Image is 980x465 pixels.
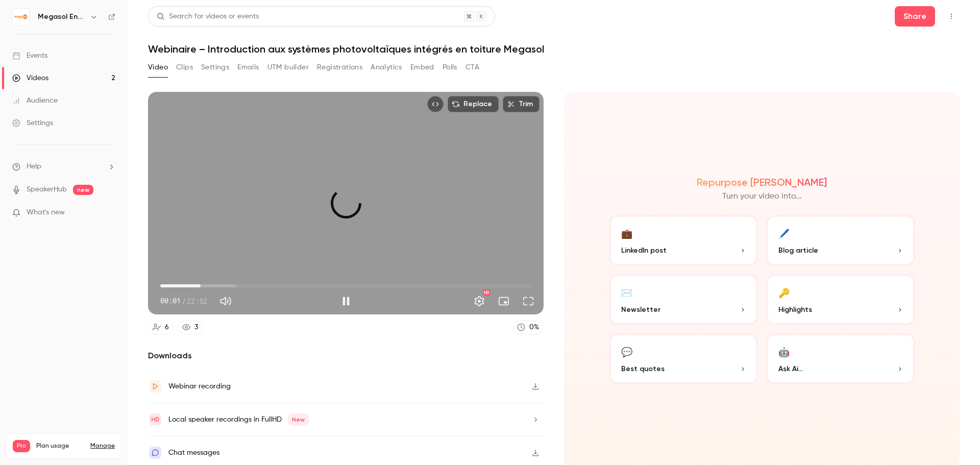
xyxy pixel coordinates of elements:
button: 💬Best quotes [609,333,758,384]
a: Manage [90,442,115,450]
div: 3 [194,322,198,333]
button: CTA [465,59,479,76]
div: Settings [12,118,53,128]
button: Clips [176,59,193,76]
li: help-dropdown-opener [12,161,115,172]
button: Settings [201,59,229,76]
button: ✉️Newsletter [609,274,758,325]
div: Events [12,51,47,61]
span: new [73,185,93,195]
div: HD [483,289,490,296]
button: Embed [410,59,434,76]
h2: Downloads [148,350,544,362]
div: 🔑 [778,284,790,300]
button: Trim [503,96,540,112]
button: 🤖Ask Ai... [766,333,915,384]
h1: Webinaire – Introduction aux systèmes photovoltaïques intégrés en toiture Megasol [148,43,960,55]
button: Analytics [371,59,402,76]
button: 💼LinkedIn post [609,215,758,266]
button: Polls [443,59,457,76]
span: New [288,413,309,426]
button: Pause [336,291,356,311]
button: Top Bar Actions [943,8,960,25]
div: Local speaker recordings in FullHD [168,413,309,426]
div: 💼 [621,225,632,241]
button: Registrations [317,59,362,76]
span: Pro [13,440,30,452]
div: 6 [165,322,169,333]
div: 🤖 [778,344,790,359]
div: Chat messages [168,447,219,459]
a: 3 [178,321,203,334]
span: Plan usage [36,442,84,450]
h6: Megasol Energie AG [38,12,86,22]
button: Video [148,59,168,76]
div: Videos [12,73,48,83]
div: Audience [12,95,58,106]
span: 00:01 [160,296,181,306]
button: Replace [448,96,499,112]
span: / [182,296,186,306]
button: Share [895,6,935,27]
div: 0 % [529,322,539,333]
span: Best quotes [621,363,665,374]
span: Newsletter [621,304,660,315]
div: Search for videos or events [157,11,259,22]
p: Turn your video into... [722,190,802,203]
img: Megasol Energie AG [13,9,29,25]
a: SpeakerHub [27,184,67,195]
button: Full screen [518,291,538,311]
h2: Repurpose [PERSON_NAME] [697,176,827,188]
div: ✉️ [621,284,632,300]
div: 00:01 [160,296,207,306]
a: 6 [148,321,174,334]
button: Turn on miniplayer [494,291,514,311]
div: Webinar recording [168,380,231,393]
span: What's new [27,207,65,218]
button: 🔑Highlights [766,274,915,325]
span: Help [27,161,41,172]
button: Settings [469,291,489,311]
div: 🖊️ [778,225,790,241]
div: 💬 [621,344,632,359]
a: 0% [512,321,544,334]
button: Embed video [427,96,444,112]
span: LinkedIn post [621,245,667,256]
span: Highlights [778,304,812,315]
button: Emails [237,59,259,76]
button: UTM builder [267,59,309,76]
span: Ask Ai... [778,363,803,374]
span: Blog article [778,245,818,256]
button: Mute [215,291,236,311]
span: 22:52 [187,296,207,306]
button: 🖊️Blog article [766,215,915,266]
